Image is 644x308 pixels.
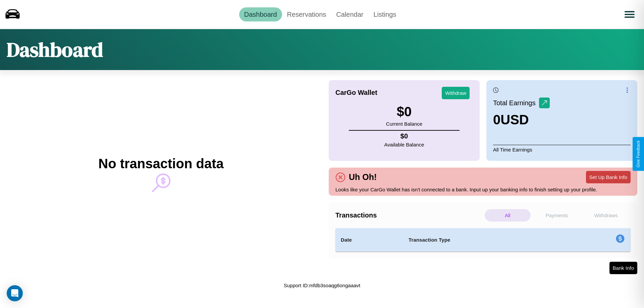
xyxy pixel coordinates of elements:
[409,236,561,244] h4: Transaction Type
[493,145,631,154] p: All Time Earnings
[368,7,401,21] a: Listings
[284,281,361,290] p: Support ID: mfdb3soaqg6ongaaavt
[583,209,629,222] p: Withdraws
[386,104,422,119] h3: $ 0
[384,132,424,140] h4: $ 0
[485,209,531,222] p: All
[7,36,103,63] h1: Dashboard
[384,140,424,149] p: Available Balance
[442,87,470,99] button: Withdraw
[335,89,377,97] h4: CarGo Wallet
[345,172,380,182] h4: Uh Oh!
[7,285,23,301] div: Open Intercom Messenger
[239,7,282,21] a: Dashboard
[586,171,631,183] button: Set Up Bank Info
[620,5,639,24] button: Open menu
[493,97,539,109] p: Total Earnings
[335,228,631,252] table: simple table
[534,209,580,222] p: Payments
[335,185,631,194] p: Looks like your CarGo Wallet has isn't connected to a bank. Input up your banking info to finish ...
[386,119,422,128] p: Current Balance
[282,7,331,21] a: Reservations
[341,236,398,244] h4: Date
[636,140,641,168] div: Give Feedback
[335,211,483,219] h4: Transactions
[98,156,223,171] h2: No transaction data
[331,7,368,21] a: Calendar
[493,112,550,127] h3: 0 USD
[609,262,637,274] button: Bank Info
